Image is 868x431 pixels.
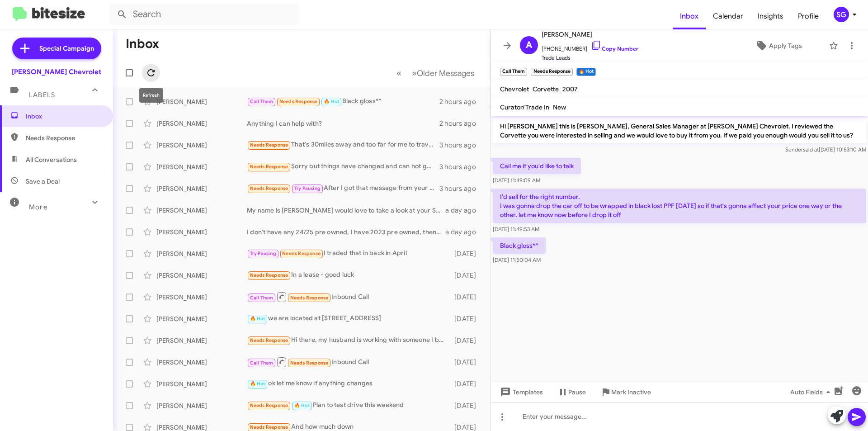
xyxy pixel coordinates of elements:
span: Needs Response [250,403,288,408]
div: [PERSON_NAME] Chevrolet [12,67,101,76]
div: Anything I can help with? [247,119,439,128]
span: [PERSON_NAME] [542,29,638,40]
span: 🔥 Hot [324,99,339,104]
div: [PERSON_NAME] [156,314,247,323]
span: Sender [DATE] 10:53:10 AM [785,146,866,153]
div: [PERSON_NAME] [156,227,247,237]
div: 3 hours ago [439,184,483,193]
span: » [412,67,417,79]
button: Auto Fields [783,384,841,400]
div: [PERSON_NAME] [156,401,247,410]
span: Needs Response [279,99,318,104]
h1: Inbox [126,37,159,51]
p: Call me if you'd like to talk [493,158,581,174]
div: Inbound Call [247,291,450,303]
span: 2007 [562,85,578,93]
div: [PERSON_NAME] [156,184,247,193]
nav: Page navigation example [392,64,480,82]
div: Hi there, my husband is working with someone I believe already [247,335,450,346]
span: Needs Response [282,251,321,256]
div: [PERSON_NAME] [156,358,247,367]
div: [DATE] [450,401,483,410]
div: Refresh [139,88,163,103]
div: [DATE] [450,358,483,367]
span: Call Them [250,360,274,366]
span: Chevrolet [500,85,529,93]
span: Needs Response [250,424,288,430]
a: Insights [750,3,791,29]
div: [DATE] [450,293,483,302]
span: Try Pausing [250,251,276,256]
p: Black gloss*^ [493,237,546,254]
div: we are located at [STREET_ADDRESS] [247,313,450,324]
span: Needs Response [250,164,288,170]
button: Next [406,64,480,82]
div: I traded that in back in April [247,248,450,259]
input: Search [109,4,299,25]
span: Corvette [533,85,559,93]
div: [PERSON_NAME] [156,379,247,388]
div: 3 hours ago [439,162,483,171]
span: Special Campaign [39,44,94,53]
div: 2 hours ago [439,97,483,106]
p: Hi [PERSON_NAME] this is [PERSON_NAME], General Sales Manager at [PERSON_NAME] Chevrolet. I revie... [493,118,866,143]
button: Mark Inactive [593,384,658,400]
div: [PERSON_NAME] [156,271,247,280]
div: ok let me know if anything changes [247,379,450,389]
span: « [396,67,401,79]
div: [DATE] [450,249,483,258]
div: After I got that message from your dealership. I went else where as I wanted a 2026. And all tge ... [247,183,439,194]
small: Needs Response [531,68,572,76]
span: [DATE] 11:50:04 AM [493,256,541,263]
span: Curator/Trade In [500,103,549,111]
span: [PHONE_NUMBER] [542,40,638,53]
span: Call Them [250,295,274,301]
div: 3 hours ago [439,141,483,150]
button: Previous [391,64,407,82]
div: [DATE] [450,271,483,280]
div: Plan to test drive this weekend [247,400,450,411]
div: In a lease - good luck [247,270,450,280]
span: Mark Inactive [611,384,651,400]
span: Needs Response [250,337,288,343]
div: My name is [PERSON_NAME] would love to take a look at your Silverado! When are you available to b... [247,206,445,215]
span: Needs Response [290,360,329,366]
span: Inbox [26,112,103,121]
span: Save a Deal [26,177,60,186]
div: SG [834,7,849,22]
div: [PERSON_NAME] [156,336,247,345]
button: Templates [491,384,550,400]
div: I don't have any 24/25 pre owned, I have 2023 pre owned, then I have a 2025 new traverse in my sh... [247,227,445,237]
span: Needs Response [26,133,103,142]
div: a day ago [445,227,483,237]
div: [PERSON_NAME] [156,206,247,215]
a: Calendar [706,3,750,29]
span: Needs Response [250,185,288,191]
span: Apply Tags [769,38,802,54]
small: Call Them [500,68,527,76]
div: That's 30miles away and too far for me to travel. Thank you for reaching out. [247,140,439,150]
div: [PERSON_NAME] [156,97,247,106]
button: Pause [550,384,593,400]
div: Sorry but things have changed and can not get new truck right now [247,161,439,172]
span: Needs Response [290,295,329,301]
div: [PERSON_NAME] [156,249,247,258]
span: Try Pausing [294,185,321,191]
div: [PERSON_NAME] [156,141,247,150]
div: [DATE] [450,314,483,323]
span: A [526,38,532,52]
span: [DATE] 11:49:09 AM [493,177,540,184]
a: Profile [791,3,826,29]
div: [PERSON_NAME] [156,119,247,128]
div: Inbound Call [247,356,450,368]
span: said at [803,146,819,153]
button: SG [826,7,858,22]
span: Needs Response [250,142,288,148]
div: a day ago [445,206,483,215]
span: More [29,203,47,211]
a: Inbox [673,3,706,29]
small: 🔥 Hot [576,68,596,76]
